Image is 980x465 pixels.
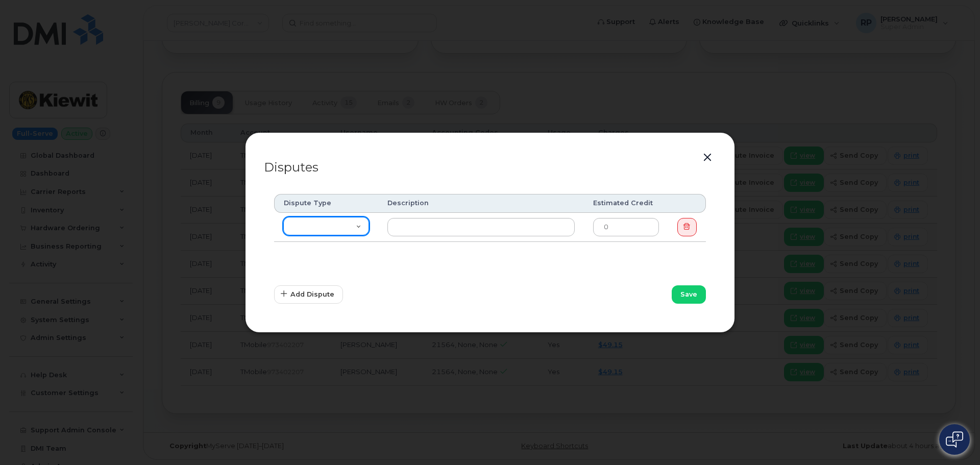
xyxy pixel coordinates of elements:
span: Save [680,289,697,299]
span: Add Dispute [290,289,334,299]
p: Disputes [264,161,716,174]
img: Open chat [946,431,963,448]
button: Save [672,285,706,304]
button: Add Dispute [274,285,343,304]
th: Dispute Type [274,194,378,212]
th: Description [378,194,584,212]
th: Estimated Credit [584,194,668,212]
